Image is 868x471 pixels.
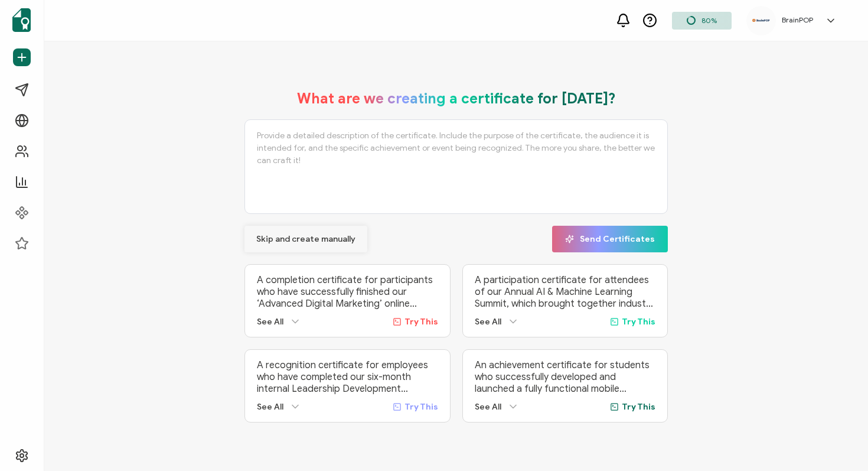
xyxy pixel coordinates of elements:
[622,317,655,327] span: Try This
[12,8,31,32] img: sertifier-logomark-colored.svg
[475,402,501,412] span: See All
[622,402,655,412] span: Try This
[404,402,438,412] span: Try This
[257,274,438,310] p: A completion certificate for participants who have successfully finished our ‘Advanced Digital Ma...
[565,235,655,243] span: Send Certificates
[752,19,770,22] img: 5ae0b62b-cc2f-4825-af40-0faa5815d182.png
[257,359,438,395] p: A recognition certificate for employees who have completed our six-month internal Leadership Deve...
[257,317,283,327] span: See All
[297,90,616,108] h1: What are we creating a certificate for [DATE]?
[475,317,501,327] span: See All
[552,226,668,252] button: Send Certificates
[404,317,438,327] span: Try This
[782,16,813,24] h5: BrainPOP
[256,235,355,243] span: Skip and create manually
[475,359,656,395] p: An achievement certificate for students who successfully developed and launched a fully functiona...
[701,16,717,25] span: 80%
[244,226,367,252] button: Skip and create manually
[475,274,656,310] p: A participation certificate for attendees of our Annual AI & Machine Learning Summit, which broug...
[257,402,283,412] span: See All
